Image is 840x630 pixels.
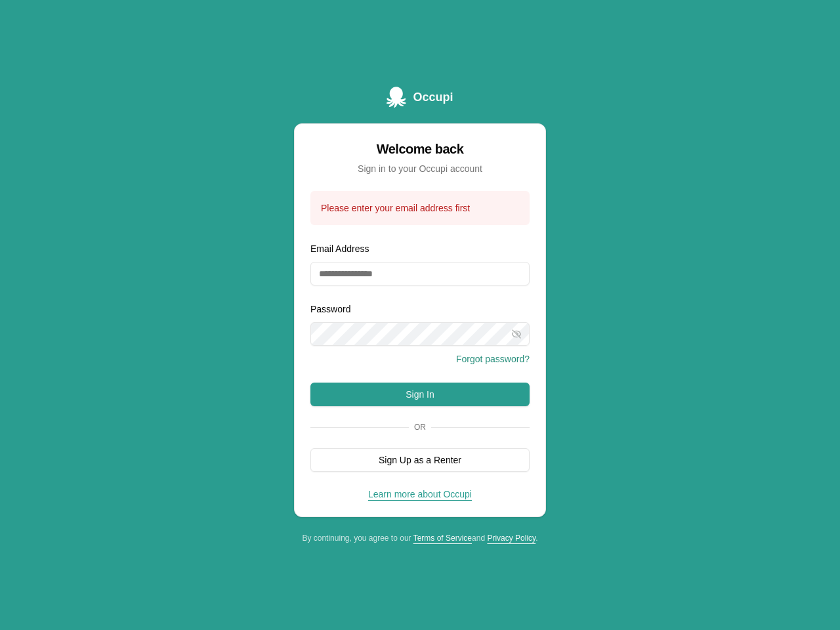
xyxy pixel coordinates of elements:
div: Welcome back [310,140,530,158]
a: Learn more about Occupi [368,489,472,499]
a: Privacy Policy [487,534,535,543]
a: Occupi [387,87,453,108]
button: Sign Up as a Renter [310,448,530,472]
button: Forgot password? [456,352,530,366]
a: Terms of Service [413,534,472,543]
div: Sign in to your Occupi account [310,162,530,175]
span: Occupi [413,88,453,106]
label: Email Address [310,243,369,254]
label: Password [310,304,350,314]
span: Or [409,422,431,432]
button: Sign In [310,383,530,406]
div: By continuing, you agree to our and . [294,533,546,543]
div: Please enter your email address first [321,201,519,215]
